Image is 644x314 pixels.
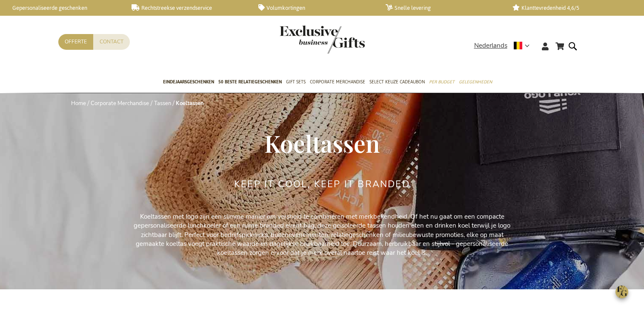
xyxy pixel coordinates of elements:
[474,41,507,51] span: Nederlands
[58,34,93,50] a: Offerte
[154,100,171,107] a: Tassen
[163,72,214,93] a: Eindejaarsgeschenken
[286,77,306,86] span: Gift Sets
[176,100,204,107] strong: Koeltassen
[280,26,322,54] a: store logo
[218,77,282,86] span: 50 beste relatiegeschenken
[218,72,282,93] a: 50 beste relatiegeschenken
[386,4,499,11] a: Snelle levering
[163,77,214,86] span: Eindejaarsgeschenken
[258,4,372,11] a: Volumkortingen
[369,77,425,86] span: Select Keuze Cadeaubon
[234,179,410,189] h2: Keep It Cool, Keep It Branded
[4,4,118,11] a: Gepersonaliseerde geschenken
[286,72,306,93] a: Gift Sets
[512,4,626,11] a: Klanttevredenheid 4,6/5
[459,72,492,93] a: Gelegenheden
[131,212,514,258] p: Koeltassen met logo zijn een slimme manier om versheid te combineren met merkbekendheid. Of het n...
[91,100,149,107] a: Corporate Merchandise
[459,77,492,86] span: Gelegenheden
[429,77,455,86] span: Per Budget
[280,26,365,54] img: Exclusive Business gifts logo
[369,72,425,93] a: Select Keuze Cadeaubon
[310,72,365,93] a: Corporate Merchandise
[71,100,86,107] a: Home
[93,34,130,50] a: Contact
[310,77,365,86] span: Corporate Merchandise
[132,4,245,11] a: Rechtstreekse verzendservice
[264,127,380,159] span: Koeltassen
[429,72,455,93] a: Per Budget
